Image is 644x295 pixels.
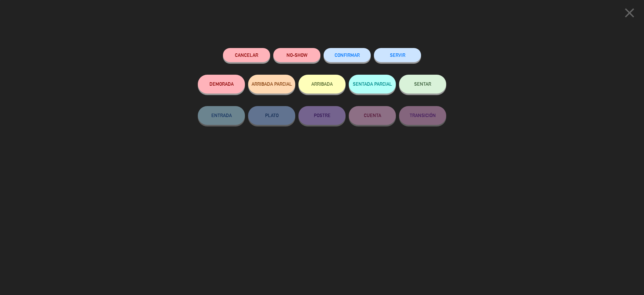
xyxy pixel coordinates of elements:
button: DEMORADA [198,75,245,94]
button: ARRIBADA [298,75,346,94]
button: POSTRE [298,106,346,125]
button: ENTRADA [198,106,245,125]
span: CONFIRMAR [335,52,360,58]
button: PLATO [248,106,295,125]
span: SENTAR [414,81,431,87]
button: close [620,5,639,23]
button: ARRIBADA PARCIAL [248,75,295,94]
span: ARRIBADA PARCIAL [252,81,292,87]
button: CUENTA [349,106,396,125]
button: CONFIRMAR [324,48,371,62]
button: NO-SHOW [273,48,320,62]
button: SENTADA PARCIAL [349,75,396,94]
button: SENTAR [399,75,446,94]
button: SERVIR [374,48,421,62]
button: TRANSICIÓN [399,106,446,125]
button: Cancelar [223,48,270,62]
i: close [622,5,637,21]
